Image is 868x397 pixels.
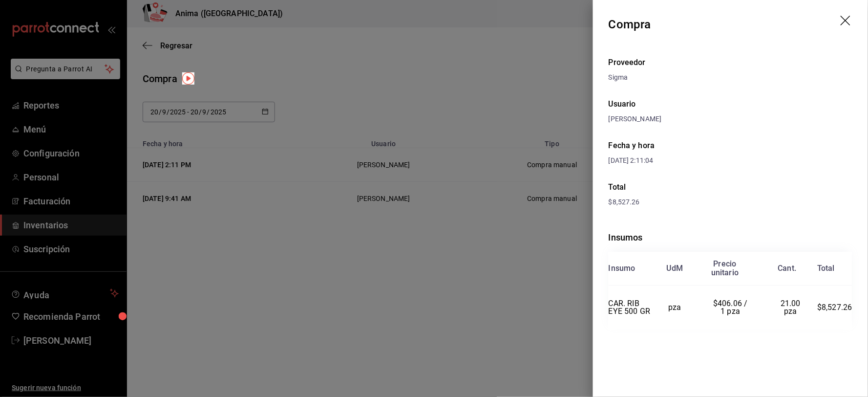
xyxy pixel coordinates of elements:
td: CAR. RIB EYE 500 GR [609,286,653,330]
div: Proveedor [609,57,852,68]
div: Cant. [778,264,797,273]
div: Total [817,264,835,273]
div: Insumo [609,264,635,273]
div: Total [609,181,852,193]
div: Sigma [609,72,852,83]
div: Compra [609,16,651,33]
td: pza [653,286,697,330]
span: 21.00 pza [781,299,803,316]
img: Tooltip marker [182,72,194,85]
div: [DATE] 2:11:04 [609,155,731,166]
div: Insumos [609,231,852,244]
div: Precio unitario [711,260,739,277]
div: Usuario [609,98,852,110]
div: [PERSON_NAME] [609,114,852,124]
span: $8,527.26 [817,303,852,312]
div: UdM [667,264,683,273]
button: drag [841,16,852,27]
div: Fecha y hora [609,140,731,152]
span: $406.06 / 1 pza [713,299,750,316]
span: $8,527.26 [609,198,640,206]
